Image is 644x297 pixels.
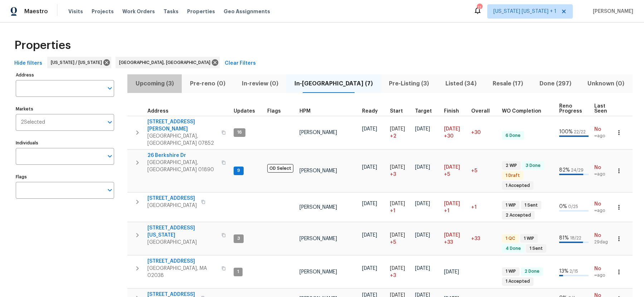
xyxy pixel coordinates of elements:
span: [DATE] [362,266,377,271]
span: 24 / 29 [571,168,584,172]
span: +1 [444,207,449,214]
span: Work Orders [122,8,155,15]
span: ∞ ago [594,272,614,278]
span: +1 [471,205,477,210]
span: [PERSON_NAME] [299,130,337,135]
span: 1 Accepted [503,278,533,284]
span: Geo Assignments [224,8,270,15]
span: Pre-Listing (3) [385,79,433,89]
span: Last Seen [594,104,607,114]
span: [DATE] [444,165,460,170]
span: + 5 [390,239,396,246]
div: [US_STATE] / [US_STATE] [47,57,111,68]
span: [GEOGRAPHIC_DATA] [147,202,197,209]
span: + 3 [390,171,396,178]
span: 29d ago [594,239,614,245]
span: 26 Berkshire Dr [147,152,217,159]
td: Scheduled to finish 30 day(s) late [441,116,468,149]
span: 1 WIP [503,202,519,208]
span: Flags [267,109,281,114]
span: HPM [299,109,311,114]
div: 11 [477,4,482,11]
span: Unknown (0) [584,79,628,89]
td: 5 day(s) past target finish date [468,149,499,192]
span: Ready [362,109,378,114]
span: [DATE] [444,201,460,206]
span: 2 Done [522,268,542,274]
span: No [594,164,614,171]
span: Properties [14,42,71,49]
div: Projected renovation finish date [444,109,465,114]
span: 81 % [559,236,569,241]
span: Start [390,109,403,114]
span: +33 [444,239,453,246]
td: Project started 2 days late [387,116,412,149]
span: 82 % [559,168,570,173]
span: [PERSON_NAME] [299,236,337,241]
span: [DATE] [390,165,405,170]
span: 9 [234,168,243,174]
span: 3 [234,236,243,242]
span: No [594,265,614,272]
span: [STREET_ADDRESS] [147,258,217,265]
span: 6 Done [503,133,523,139]
span: [DATE] [444,269,459,274]
span: 2 WIP [503,163,520,169]
span: Target [415,109,432,114]
td: 33 day(s) past target finish date [468,222,499,255]
span: [PERSON_NAME] [590,8,633,15]
span: 1 Accepted [503,183,533,189]
span: [DATE] [444,127,460,132]
span: No [594,126,614,133]
label: Address [16,73,114,77]
button: Hide filters [11,57,45,70]
span: +33 [471,236,480,241]
span: Resale (17) [489,79,527,89]
span: [DATE] [362,127,377,132]
span: + 1 [390,207,395,214]
span: Reno Progress [559,104,582,114]
span: Clear Filters [225,59,256,68]
span: [GEOGRAPHIC_DATA], MA 02038 [147,265,217,279]
td: 30 day(s) past target finish date [468,116,499,149]
span: 1 QC [503,236,518,242]
span: WO Completion [502,109,541,114]
span: 18 / 22 [570,236,581,240]
span: + 3 [390,272,396,279]
span: 13 % [559,269,569,274]
span: 1 WIP [521,236,537,242]
span: 16 [234,129,245,135]
span: [STREET_ADDRESS][PERSON_NAME] [147,118,217,133]
span: + 2 [390,133,396,140]
span: 1 Sent [527,246,546,252]
span: [US_STATE] / [US_STATE] [51,59,105,66]
span: [US_STATE] [US_STATE] + 1 [493,8,556,15]
span: 2 Selected [21,119,45,125]
span: [DATE] [390,266,405,271]
span: 100 % [559,129,573,134]
label: Individuals [16,141,114,145]
span: [GEOGRAPHIC_DATA] [147,239,217,246]
span: Tasks [164,9,179,14]
td: Scheduled to finish 33 day(s) late [441,222,468,255]
span: 2 Accepted [503,212,534,218]
td: Project started 3 days late [387,149,412,192]
span: Updates [234,109,255,114]
span: [DATE] [415,165,430,170]
span: [DATE] [362,201,377,206]
span: No [594,232,614,239]
span: Upcoming (3) [132,79,177,89]
span: Hide filters [14,59,42,68]
span: No [594,201,614,208]
span: [PERSON_NAME] [299,269,337,274]
span: [PERSON_NAME] [299,205,337,210]
span: ∞ ago [594,133,614,139]
span: 22 / 22 [574,130,586,134]
span: Done (297) [536,79,575,89]
td: Project started 5 days late [387,222,412,255]
label: Flags [16,175,114,179]
span: Pre-reno (0) [186,79,229,89]
span: 1 Draft [503,173,523,179]
span: 1 Sent [522,202,541,208]
span: [DATE] [415,266,430,271]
